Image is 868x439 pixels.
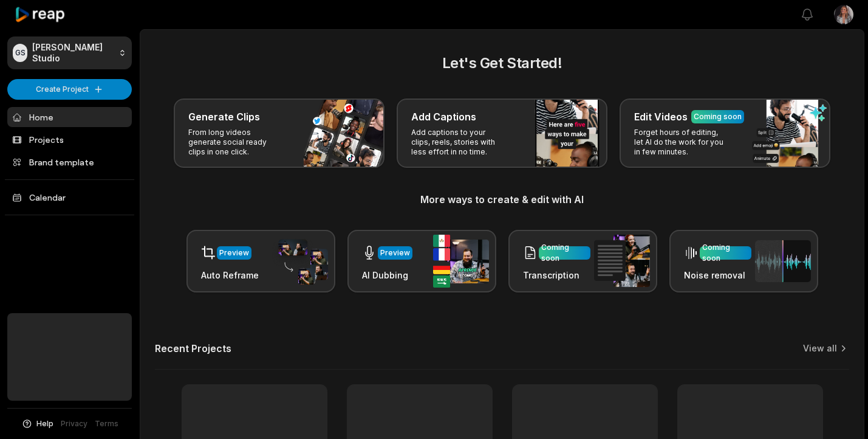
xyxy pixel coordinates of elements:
a: Terms [95,418,118,429]
div: GS [13,44,27,62]
img: auto_reframe.png [272,238,328,285]
button: Help [21,418,53,429]
h3: AI Dubbing [362,269,412,282]
a: Brand template [7,152,132,172]
a: Projects [7,130,132,150]
button: Create Project [7,79,132,100]
h3: Edit Videos [634,109,688,124]
h3: Auto Reframe [201,269,259,282]
h3: Transcription [523,269,590,282]
h3: Noise removal [684,269,751,282]
h2: Recent Projects [155,342,231,354]
div: Coming soon [694,111,742,122]
div: Coming soon [702,242,749,264]
div: Preview [219,247,249,258]
span: Help [36,418,53,429]
div: Coming soon [541,242,588,264]
div: Preview [380,247,410,258]
h3: Generate Clips [188,109,260,124]
p: [PERSON_NAME] Studio [32,42,114,64]
a: Calendar [7,187,132,207]
img: noise_removal.png [755,240,811,282]
img: transcription.png [594,235,650,287]
a: Home [7,107,132,127]
img: ai_dubbing.png [433,235,489,288]
h2: Let's Get Started! [155,52,849,74]
a: Privacy [61,418,87,429]
a: View all [803,342,837,354]
h3: Add Captions [411,109,476,124]
p: Add captions to your clips, reels, stories with less effort in no time. [411,128,505,157]
h3: More ways to create & edit with AI [155,192,849,207]
p: From long videos generate social ready clips in one click. [188,128,282,157]
p: Forget hours of editing, let AI do the work for you in few minutes. [634,128,728,157]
